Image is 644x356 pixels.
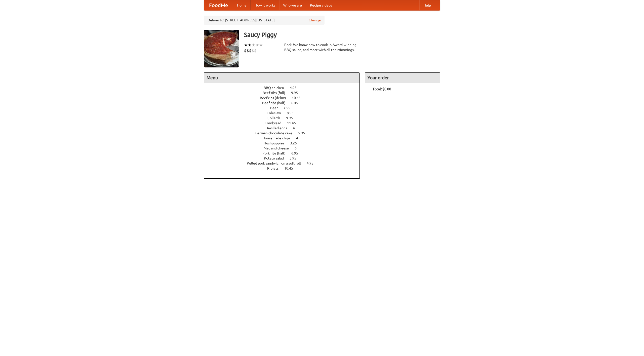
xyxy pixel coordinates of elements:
a: Beef ribs (half) 6.45 [262,101,307,105]
li: $ [244,48,247,53]
span: 10.45 [284,166,298,170]
li: ★ [259,42,263,48]
span: Mac and cheese [264,146,294,150]
a: Beef ribs (delux) 10.45 [260,96,310,100]
li: $ [249,48,252,53]
span: Beer [270,106,283,110]
b: Total: $0.00 [373,87,391,91]
li: ★ [244,42,248,48]
span: Coleslaw [267,111,286,115]
a: Pulled pork sandwich on a soft roll 4.95 [247,161,323,165]
a: Beer 7.55 [270,106,300,110]
span: Potato salad [264,156,289,160]
li: $ [252,48,254,53]
span: 4.95 [290,86,302,90]
a: Cornbread 11.45 [265,121,305,125]
span: 11.45 [287,121,301,125]
span: 6.45 [291,101,303,105]
div: Pork. We know how to cook it. Award-winning BBQ sauce, and meat with all the trimmings. [284,42,360,52]
span: 10.45 [292,96,306,100]
li: ★ [252,42,255,48]
a: Help [419,0,435,10]
span: 4 [296,136,303,140]
a: German chocolate cake 5.95 [255,131,314,135]
h4: Your order [365,73,440,83]
li: ★ [248,42,252,48]
span: German chocolate cake [255,131,297,135]
a: Collards 9.95 [267,116,302,120]
span: 4 [293,126,300,130]
a: Riblets 10.45 [267,166,302,170]
a: FoodMe [204,0,233,10]
span: 9.95 [286,116,298,120]
div: Deliver to: [STREET_ADDRESS][US_STATE] [204,16,325,25]
span: BBQ chicken [264,86,289,90]
li: $ [254,48,257,53]
a: Hushpuppies 3.25 [264,141,306,145]
span: Collards [267,116,285,120]
span: 3.25 [290,141,302,145]
a: How it works [251,0,279,10]
span: Beef ribs (half) [262,101,291,105]
span: 9.95 [291,91,303,95]
a: Coleslaw 8.95 [267,111,303,115]
span: Housemade chips [262,136,295,140]
h4: Menu [204,73,359,83]
a: Who we are [279,0,306,10]
span: 4.95 [307,161,318,165]
a: Mac and cheese 6 [264,146,306,150]
a: Pork ribs (half) 6.95 [262,151,307,155]
a: Recipe videos [306,0,336,10]
img: angular.jpg [204,30,239,67]
span: 8.95 [287,111,299,115]
h3: Saucy Piggy [244,30,440,40]
span: Pork ribs (half) [262,151,291,155]
a: Potato salad 3.95 [264,156,306,160]
span: Pulled pork sandwich on a soft roll [247,161,306,165]
span: Riblets [267,166,284,170]
span: Beef ribs (delux) [260,96,291,100]
a: Housemade chips 4 [262,136,307,140]
a: Devilled eggs 4 [265,126,304,130]
span: 6.95 [291,151,303,155]
a: Change [309,18,321,23]
span: Cornbread [265,121,286,125]
span: 3.95 [290,156,301,160]
a: BBQ chicken 4.95 [264,86,306,90]
span: Hushpuppies [264,141,289,145]
a: Home [233,0,251,10]
span: Devilled eggs [265,126,292,130]
li: ★ [255,42,259,48]
span: 7.55 [284,106,295,110]
span: 5.95 [298,131,310,135]
span: 6 [295,146,302,150]
li: $ [247,48,249,53]
span: Beef ribs (full) [263,91,290,95]
a: Beef ribs (full) 9.95 [263,91,307,95]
